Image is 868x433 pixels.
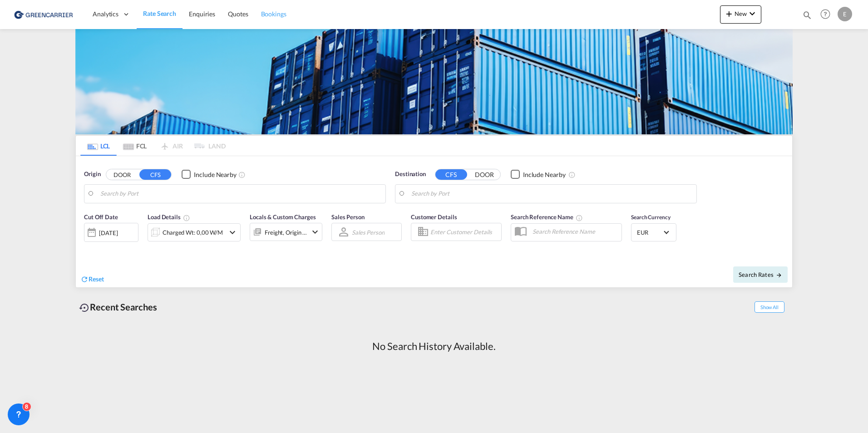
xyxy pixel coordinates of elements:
[724,10,758,17] span: New
[636,226,671,239] md-select: Select Currency: € EUREuro
[80,275,89,283] md-icon: icon-refresh
[80,136,117,156] md-tab-item: LCL
[724,8,735,19] md-icon: icon-plus 400-fg
[148,213,190,221] span: Load Details
[261,10,286,18] span: Bookings
[75,297,161,317] div: Recent Searches
[469,169,500,180] button: DOOR
[93,10,118,19] span: Analytics
[351,226,385,239] md-select: Sales Person
[76,156,792,287] div: Origin DOOR CFS Checkbox No InkUnchecked: Ignores neighbouring ports when fetching rates.Checked ...
[143,10,176,17] span: Rate Search
[511,170,566,179] md-checkbox: Checkbox No Ink
[739,271,782,278] span: Search Rates
[117,136,153,156] md-tab-item: FCL
[250,223,322,241] div: Freight Origin Destinationicon-chevron-down
[182,170,237,179] md-checkbox: Checkbox No Ink
[528,225,621,238] input: Search Reference Name
[228,10,248,18] span: Quotes
[163,226,223,239] div: Charged Wt: 0,00 W/M
[84,241,91,253] md-datepicker: Select
[100,187,381,201] input: Search by Port
[523,170,566,179] div: Include Nearby
[106,169,138,180] button: DOOR
[430,225,498,239] input: Enter Customer Details
[802,10,812,20] md-icon: icon-magnify
[838,7,852,21] div: E
[183,214,190,221] md-icon: Chargeable Weight
[818,6,833,22] span: Help
[331,213,365,221] span: Sales Person
[720,5,761,24] button: icon-plus 400-fgNewicon-chevron-down
[80,136,226,156] md-pagination-wrapper: Use the left and right arrow keys to navigate between tabs
[576,214,583,221] md-icon: Your search will be saved by the below given name
[14,4,75,25] img: 1378a7308afe11ef83610d9e779c6b34.png
[227,227,238,238] md-icon: icon-chevron-down
[733,266,788,283] button: Search Ratesicon-arrow-right
[511,213,583,221] span: Search Reference Name
[802,10,812,24] div: icon-magnify
[238,171,246,178] md-icon: Unchecked: Ignores neighbouring ports when fetching rates.Checked : Includes neighbouring ports w...
[250,213,316,221] span: Locals & Custom Charges
[84,170,100,179] span: Origin
[411,213,457,221] span: Customer Details
[79,302,90,313] md-icon: icon-backup-restore
[189,10,215,18] span: Enquiries
[148,223,241,241] div: Charged Wt: 0,00 W/Micon-chevron-down
[435,169,467,180] button: CFS
[395,170,426,179] span: Destination
[80,275,104,285] div: icon-refreshReset
[818,6,838,23] div: Help
[776,272,782,278] md-icon: icon-arrow-right
[75,29,793,134] img: GreenCarrierFCL_LCL.png
[310,226,321,237] md-icon: icon-chevron-down
[411,187,692,201] input: Search by Port
[99,229,118,237] div: [DATE]
[568,171,576,178] md-icon: Unchecked: Ignores neighbouring ports when fetching rates.Checked : Includes neighbouring ports w...
[265,226,307,239] div: Freight Origin Destination
[637,228,662,236] span: EUR
[194,170,237,179] div: Include Nearby
[755,301,784,313] span: Show All
[84,213,118,221] span: Cut Off Date
[84,223,138,242] div: [DATE]
[747,8,758,19] md-icon: icon-chevron-down
[139,169,171,180] button: CFS
[372,340,495,354] div: No Search History Available.
[631,214,671,221] span: Search Currency
[89,275,104,283] span: Reset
